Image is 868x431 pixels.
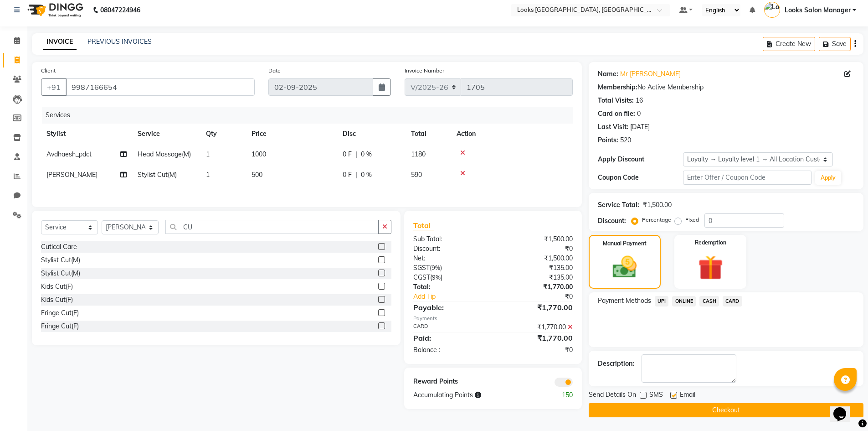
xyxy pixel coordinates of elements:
[206,150,210,158] span: 1
[41,124,132,144] th: Stylist
[406,332,493,343] div: Paid:
[406,282,493,292] div: Total:
[690,252,731,283] img: _gift.svg
[413,273,430,281] span: CGST
[598,69,618,79] div: Name:
[413,315,572,322] div: Payments
[337,124,406,144] th: Disc
[406,263,493,273] div: ( )
[451,124,573,144] th: Action
[431,264,440,271] span: 9%
[413,221,434,230] span: Total
[138,171,177,179] span: Stylist Cut(M)
[598,216,626,226] div: Discount:
[493,302,580,313] div: ₹1,770.00
[603,239,647,248] label: Manual Payment
[636,96,643,105] div: 16
[343,150,352,159] span: 0 F
[598,200,639,210] div: Service Total:
[406,124,451,144] th: Total
[355,170,357,180] span: |
[643,200,672,210] div: ₹1,500.00
[355,150,357,159] span: |
[406,302,493,313] div: Payable:
[605,253,644,281] img: _cash.svg
[819,37,851,51] button: Save
[589,403,863,417] button: Checkout
[165,220,379,234] input: Search or Scan
[252,171,262,179] span: 500
[620,69,681,79] a: Mr [PERSON_NAME]
[598,109,635,119] div: Card on file:
[598,96,634,105] div: Total Visits:
[46,171,98,179] span: [PERSON_NAME]
[413,264,430,272] span: SGST
[493,282,580,292] div: ₹1,770.00
[405,67,444,75] label: Invoice Number
[406,322,493,332] div: CARD
[815,171,841,185] button: Apply
[508,292,580,301] div: ₹0
[411,171,422,179] span: 590
[493,332,580,343] div: ₹1,770.00
[43,34,77,50] a: INVOICE
[41,242,77,252] div: Cutical Care
[406,273,493,282] div: ( )
[411,150,426,158] span: 1180
[598,359,634,369] div: Description:
[406,234,493,244] div: Sub Total:
[41,322,79,331] div: Fringe Cut(F)
[493,322,580,332] div: ₹1,770.00
[206,171,210,179] span: 1
[649,390,663,401] span: SMS
[493,254,580,263] div: ₹1,500.00
[406,377,493,387] div: Reward Points
[406,390,536,400] div: Accumulating Points
[46,150,92,158] span: Avdhaesh_pdct
[493,273,580,282] div: ₹135.00
[268,67,281,75] label: Date
[41,282,73,291] div: Kids Cut(F)
[406,244,493,254] div: Discount:
[598,83,854,92] div: No Active Membership
[630,122,650,132] div: [DATE]
[343,170,352,180] span: 0 F
[361,170,372,180] span: 0 %
[598,296,651,306] span: Payment Methods
[361,150,372,159] span: 0 %
[66,78,255,96] input: Search by Name/Mobile/Email/Code
[42,107,580,124] div: Services
[406,345,493,355] div: Balance :
[830,395,859,422] iframe: chat widget
[763,37,815,51] button: Create New
[685,216,699,224] label: Fixed
[655,296,669,306] span: UPI
[138,150,191,158] span: Head Massage(M)
[680,390,695,401] span: Email
[672,296,696,306] span: ONLINE
[246,124,337,144] th: Price
[699,296,719,306] span: CASH
[200,124,246,144] th: Qty
[598,173,683,182] div: Coupon Code
[493,234,580,244] div: ₹1,500.00
[132,124,200,144] th: Service
[683,171,812,185] input: Enter Offer / Coupon Code
[41,255,80,265] div: Stylist Cut(M)
[589,390,636,401] span: Send Details On
[252,150,266,158] span: 1000
[406,254,493,263] div: Net:
[41,269,80,278] div: Stylist Cut(M)
[637,109,641,119] div: 0
[493,345,580,355] div: ₹0
[406,292,507,301] a: Add Tip
[87,37,152,46] a: PREVIOUS INVOICES
[642,216,671,224] label: Percentage
[41,67,56,75] label: Client
[598,83,637,92] div: Membership:
[493,244,580,254] div: ₹0
[764,2,780,18] img: Looks Salon Manager
[598,155,683,164] div: Apply Discount
[785,5,851,15] span: Looks Salon Manager
[41,295,73,305] div: Kids Cut(F)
